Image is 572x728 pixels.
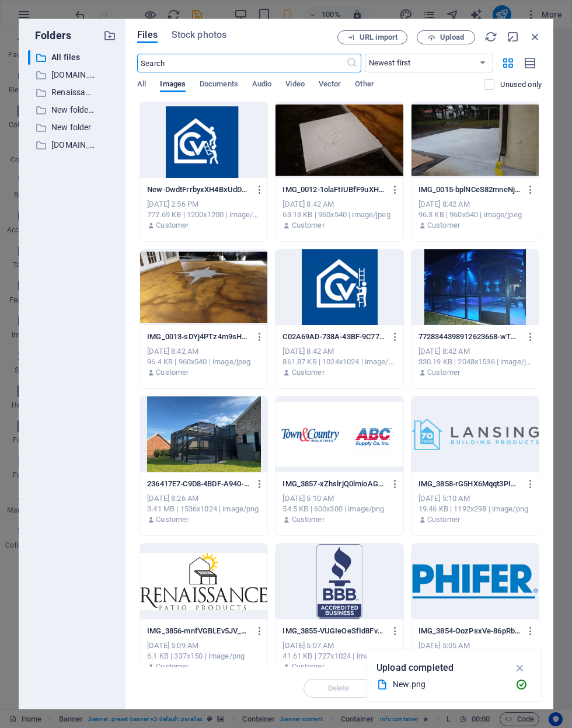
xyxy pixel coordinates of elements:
[292,367,325,378] p: Customer
[418,346,532,357] div: [DATE] 8:42 AM
[292,220,325,231] p: Customer
[282,210,396,220] div: 63.13 KB | 960x540 | image/jpeg
[427,514,460,525] p: Customer
[160,77,186,93] span: Images
[355,77,374,93] span: Other
[28,120,116,135] div: New folder
[282,504,396,514] div: 54.5 KB | 600x300 | image/png
[147,210,260,220] div: 772.69 KB | 1200x1200 | image/png
[51,121,95,134] p: New folder
[51,138,95,152] p: [DOMAIN_NAME]
[147,357,260,367] div: 96.4 KB | 960x540 | image/jpeg
[418,493,532,504] div: [DATE] 5:10 AM
[529,30,542,43] i: Close
[147,640,260,651] div: [DATE] 5:09 AM
[507,30,519,43] i: Minimize
[28,103,95,117] div: New folder (1)
[418,210,532,220] div: 96.3 KB | 960x540 | image/jpeg
[500,79,542,90] p: Displays only files that are not in use on the website. Files added during this session can still...
[282,199,396,210] div: [DATE] 8:42 AM
[28,138,116,152] div: [DOMAIN_NAME]
[147,651,260,661] div: 6.1 KB | 337x150 | image/png
[282,626,385,636] p: IMG_3855-VUGIeOeSfId8FvhCluxo3A.png
[376,660,454,675] p: Upload completed
[282,346,396,357] div: [DATE] 8:42 AM
[282,493,396,504] div: [DATE] 5:10 AM
[440,34,464,41] span: Upload
[282,332,385,342] p: C02A69AD-738A-43BF-9C77-1F0224D1890D-VtKf6-hplgsnUzvoUSbijw.png
[337,30,407,44] button: URL import
[427,220,460,231] p: Customer
[28,68,116,82] div: [DOMAIN_NAME]
[51,103,95,117] p: New folder (1)
[28,85,116,100] div: Renaissance
[252,77,271,93] span: Audio
[51,86,95,99] p: Renaissance
[147,346,260,357] div: [DATE] 8:42 AM
[282,640,396,651] div: [DATE] 5:07 AM
[137,54,346,72] input: Search
[427,367,460,378] p: Customer
[147,184,250,195] p: New-DwdtFrrbyxXH4BxUdDwGtg.png
[147,493,260,504] div: [DATE] 8:26 AM
[28,103,116,117] div: New folder (1)
[147,332,250,342] p: IMG_0013-sDYj4PTz4m9sHvkacBWcXg.jpeg
[137,28,158,42] span: Files
[418,199,532,210] div: [DATE] 8:42 AM
[292,514,325,525] p: Customer
[156,661,189,672] p: Customer
[282,357,396,367] div: 861.87 KB | 1024x1024 | image/png
[285,77,304,93] span: Video
[393,678,506,691] div: New.png
[103,29,116,42] i: Create new folder
[319,77,341,93] span: Vector
[418,357,532,367] div: 330.19 KB | 2048x1536 | image/jpeg
[147,626,250,636] p: IMG_3856-mnfVGBLEv5JV_Ogq0uvlCQ.png
[282,479,385,489] p: IMG_3857-xZhslrjQ0lmioAGp06TWqQ.png
[28,138,95,152] div: us-aluminum.com
[28,85,95,100] div: Renaissance
[147,479,250,489] p: 236417E7-C9D8-4BDF-A940-6B8E36D42AE9-cDqblgz0EEy4miCsevGW9Q.png
[418,332,521,342] p: 7728344398912623668-wTUlF5qq3wikx-rR59pc3w.jpeg
[147,199,260,210] div: [DATE] 2:56 PM
[147,504,260,514] div: 3.41 MB | 1536x1024 | image/png
[156,367,189,378] p: Customer
[417,30,475,44] button: Upload
[418,184,521,195] p: IMG_0015-bplNCeS82mneNjKyNEyeTQ.jpeg
[137,77,146,93] span: All
[418,504,532,514] div: 19.46 KB | 1192x298 | image/png
[156,514,189,525] p: Customer
[418,479,521,489] p: IMG_3858-rG5HX6Mqqt3PIOhmnvH9-A.png
[172,28,226,42] span: Stock photos
[360,34,397,41] span: URL import
[484,30,497,43] i: Reload
[51,68,95,82] p: [DOMAIN_NAME]
[28,28,71,43] p: Folders
[282,184,385,195] p: IMG_0012-1olaFtIUBfF9uXHe2bm69g.jpeg
[156,220,189,231] p: Customer
[292,661,325,672] p: Customer
[28,68,95,82] div: theporchfactory.com
[418,626,521,636] p: IMG_3854-OozPsxVe-86pRbEQA8I7Sg.png
[200,77,238,93] span: Documents
[418,640,532,651] div: [DATE] 5:05 AM
[282,651,396,661] div: 41.61 KB | 727x1024 | image/png
[28,50,30,65] div: ​
[51,51,95,64] p: All files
